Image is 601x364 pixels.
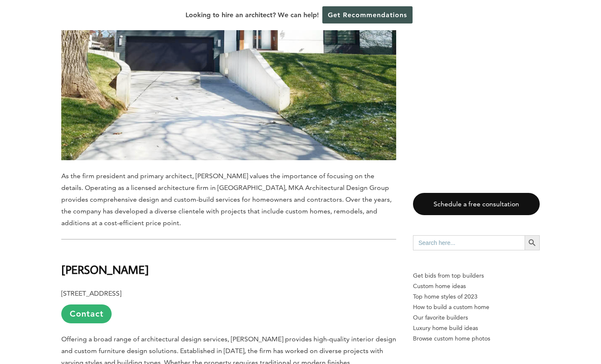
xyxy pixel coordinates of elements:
input: Search here... [413,235,525,250]
a: Schedule a free consultation [413,193,540,215]
a: Custom home ideas [413,281,540,291]
a: Top home styles of 2023 [413,291,540,302]
a: How to build a custom home [413,302,540,312]
span: As the firm president and primary architect, [PERSON_NAME] values the importance of focusing on t... [61,172,392,227]
a: Our favorite builders [413,312,540,323]
svg: Search [528,238,537,247]
iframe: Drift Widget Chat Controller [440,304,591,354]
a: Contact [61,304,112,323]
b: [PERSON_NAME] [61,262,149,277]
a: Get Recommendations [322,6,413,23]
p: Get bids from top builders [413,270,540,281]
a: Browse custom home photos [413,333,540,344]
b: [STREET_ADDRESS] [61,289,121,297]
a: Luxury home build ideas [413,323,540,333]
